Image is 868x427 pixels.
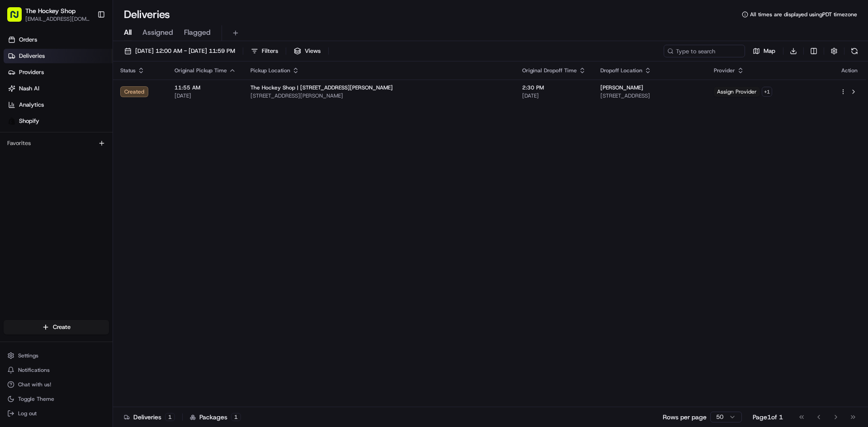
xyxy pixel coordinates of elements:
[4,349,109,362] button: Settings
[600,67,642,74] span: Dropoff Location
[522,67,577,74] span: Original Dropoff Time
[522,84,586,91] span: 2:30 PM
[19,117,39,125] span: Shopify
[18,381,51,388] span: Chat with us!
[18,395,54,403] span: Toggle Theme
[764,47,775,55] span: Map
[4,378,109,391] button: Chat with us!
[4,407,109,420] button: Log out
[124,7,170,22] h1: Deliveries
[4,65,113,80] a: Providers
[120,67,136,74] span: Status
[19,36,37,44] span: Orders
[18,366,50,374] span: Notifications
[600,84,643,91] span: [PERSON_NAME]
[18,410,37,417] span: Log out
[4,81,113,96] a: Nash AI
[663,413,707,422] p: Rows per page
[165,413,175,421] div: 1
[4,114,113,128] a: Shopify
[753,413,783,422] div: Page 1 of 1
[8,117,15,125] img: Shopify logo
[247,45,282,57] button: Filters
[600,92,699,99] span: [STREET_ADDRESS]
[762,87,772,97] button: +1
[18,352,38,359] span: Settings
[4,4,94,25] button: The Hockey Shop[EMAIL_ADDRESS][DOMAIN_NAME]
[250,92,508,99] span: [STREET_ADDRESS][PERSON_NAME]
[175,92,236,99] span: [DATE]
[19,68,44,76] span: Providers
[53,323,71,331] span: Create
[4,33,113,47] a: Orders
[231,413,241,421] div: 1
[19,84,39,93] span: Nash AI
[175,67,227,74] span: Original Pickup Time
[522,92,586,99] span: [DATE]
[250,67,290,74] span: Pickup Location
[840,67,859,74] div: Action
[25,6,75,15] button: The Hockey Shop
[848,45,861,57] button: Refresh
[19,52,45,60] span: Deliveries
[142,27,173,38] span: Assigned
[4,136,109,150] div: Favorites
[124,27,132,38] span: All
[175,84,236,91] span: 11:55 AM
[135,47,235,55] span: [DATE] 12:00 AM - [DATE] 11:59 PM
[190,413,241,422] div: Packages
[4,364,109,376] button: Notifications
[749,45,779,57] button: Map
[664,45,745,57] input: Type to search
[750,11,857,18] span: All times are displayed using PDT timezone
[4,320,109,334] button: Create
[4,393,109,405] button: Toggle Theme
[120,45,239,57] button: [DATE] 12:00 AM - [DATE] 11:59 PM
[305,47,321,55] span: Views
[19,101,44,109] span: Analytics
[714,87,760,97] span: Assign Provider
[4,98,113,112] a: Analytics
[714,67,735,74] span: Provider
[184,27,211,38] span: Flagged
[250,84,393,91] span: The Hockey Shop | [STREET_ADDRESS][PERSON_NAME]
[25,15,90,23] button: [EMAIL_ADDRESS][DOMAIN_NAME]
[262,47,278,55] span: Filters
[290,45,325,57] button: Views
[4,49,113,63] a: Deliveries
[124,413,175,422] div: Deliveries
